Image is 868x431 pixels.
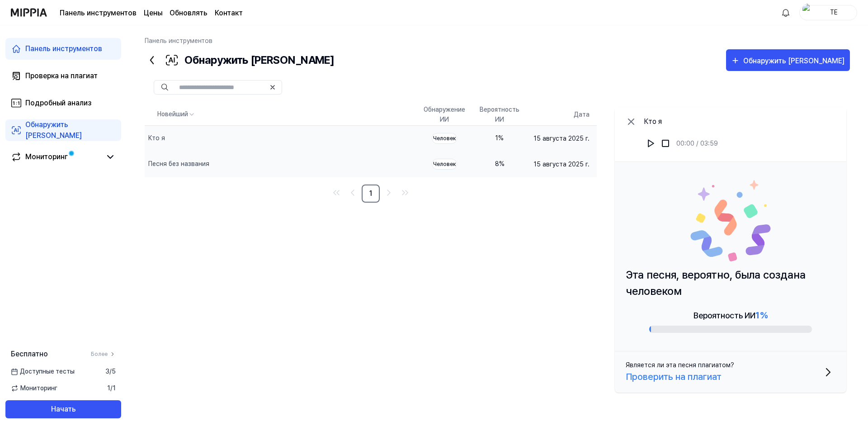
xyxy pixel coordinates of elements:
button: Обнаружить [PERSON_NAME] [726,49,850,71]
a: Обновлять [170,8,208,19]
img: играть [646,139,656,148]
font: Обнаружить [PERSON_NAME] [25,120,82,140]
font: ТЕ [830,9,838,16]
font: 1 [113,384,116,392]
a: Перейти на первую страницу [329,185,344,200]
font: Обнаружить [PERSON_NAME] [184,53,334,66]
font: / [110,384,113,392]
button: Является ли эта песня плагиатом?Проверить на плагиат [615,351,846,393]
a: Контакт [215,8,243,19]
font: Более [91,351,108,357]
font: 1 [495,134,498,142]
img: профиль [802,4,813,22]
font: 3 [105,368,109,375]
img: останавливаться [661,139,670,148]
font: Обнаружение ИИ [424,106,465,123]
a: Панель инструментов [145,37,212,44]
img: Поиск [161,84,168,91]
font: Эта песня, вероятно, была создана человеком [626,268,806,298]
font: Мониторинг [20,384,57,392]
nav: пагинация [145,185,597,203]
font: 15 августа 2025 г. [534,161,590,168]
font: 8 [495,160,499,167]
font: 00:00 / 03:59 [676,140,718,147]
font: Кто я [644,117,662,126]
font: Бесплатно [11,350,48,358]
a: Мониторинг [11,152,101,162]
font: Проверка на плагиат [25,71,98,80]
a: Панель инструментов [60,8,137,19]
a: Проверка на плагиат [5,65,121,87]
font: 1 [369,189,372,198]
font: Доступные тесты [20,368,75,375]
font: / [109,368,112,375]
font: Дата [574,111,590,118]
a: Перейти на предыдущую страницу [345,185,360,200]
font: Панель инструментов [25,44,102,53]
button: Начать [5,400,121,418]
font: Вероятность ИИ [480,106,519,123]
font: Обнаружить [PERSON_NAME] [743,57,844,65]
a: Подробный анализ [5,92,121,114]
font: Обновлять [170,9,208,17]
font: Панель инструментов [60,9,137,17]
a: 1 [362,185,380,203]
font: Цены [144,9,162,17]
a: Цены [144,8,162,19]
font: Начать [51,405,76,413]
a: Панель инструментов [5,38,121,60]
font: Подробный анализ [25,99,91,107]
a: Обнаружить [PERSON_NAME] [5,119,121,141]
font: Песня без названия [148,160,209,167]
font: % [499,160,505,167]
font: Кто я [148,134,165,142]
font: % [498,134,504,142]
font: Вероятность ИИ [693,311,755,320]
img: Человек [690,180,771,261]
img: 알림 [780,7,791,18]
font: 15 августа 2025 г. [534,135,590,142]
font: % [759,310,768,321]
font: Человек [433,161,456,167]
a: Перейти на последнюю страницу [398,185,412,200]
button: профильТЕ [799,5,857,20]
font: 5 [112,368,116,375]
font: Мониторинг [25,152,68,161]
font: Является ли эта песня плагиатом? [626,361,734,369]
a: Перейти на следующую страницу [382,185,396,200]
a: Более [91,350,116,358]
font: Проверить на плагиат [626,371,722,382]
font: Контакт [215,9,243,17]
font: Человек [433,135,456,142]
font: 1 [107,384,110,392]
font: 1 [755,310,759,321]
